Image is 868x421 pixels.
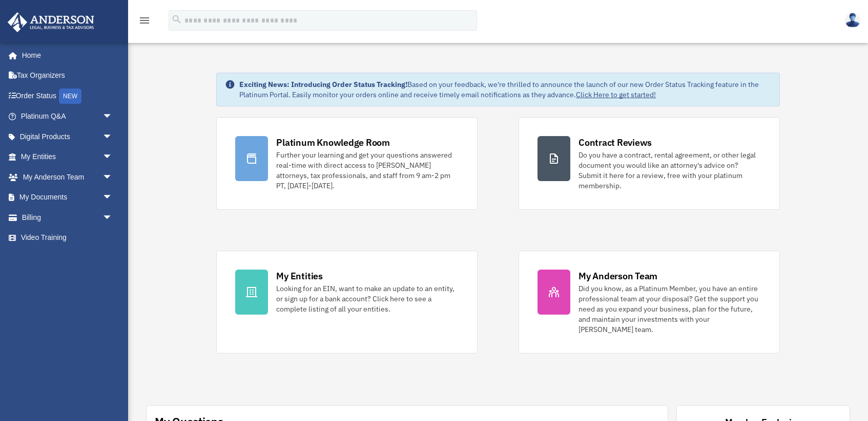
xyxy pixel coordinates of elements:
[239,79,771,100] div: Based on your feedback, we're thrilled to announce the launch of our new Order Status Tracking fe...
[578,136,652,149] div: Contract Reviews
[171,14,182,25] i: search
[7,167,128,187] a: My Anderson Teamarrow_drop_down
[7,207,128,228] a: Billingarrow_drop_down
[7,228,128,248] a: Video Training
[276,283,459,314] div: Looking for an EIN, want to make an update to an entity, or sign up for a bank account? Click her...
[7,147,128,167] a: My Entitiesarrow_drop_down
[102,147,123,168] span: arrow_drop_down
[5,12,97,32] img: Anderson Advisors Platinum Portal
[102,187,123,208] span: arrow_drop_down
[578,270,657,282] div: My Anderson Team
[576,90,656,99] a: Click Here to get started!
[845,13,860,28] img: User Pic
[276,270,322,282] div: My Entities
[276,136,390,149] div: Platinum Knowledge Room
[519,117,780,210] a: Contract Reviews Do you have a contract, rental agreement, or other legal document you would like...
[7,45,123,65] a: Home
[216,117,478,210] a: Platinum Knowledge Room Further your learning and get your questions answered real-time with dire...
[59,88,81,104] div: NEW
[102,167,123,188] span: arrow_drop_down
[578,150,761,191] div: Do you have a contract, rental agreement, or other legal document you would like an attorney's ad...
[7,187,128,208] a: My Documentsarrow_drop_down
[138,14,151,27] i: menu
[519,251,780,353] a: My Anderson Team Did you know, as a Platinum Member, you have an entire professional team at your...
[7,126,128,147] a: Digital Productsarrow_drop_down
[7,106,128,127] a: Platinum Q&Aarrow_drop_down
[239,80,407,89] strong: Exciting News: Introducing Order Status Tracking!
[7,65,128,86] a: Tax Organizers
[216,251,478,353] a: My Entities Looking for an EIN, want to make an update to an entity, or sign up for a bank accoun...
[102,106,123,127] span: arrow_drop_down
[102,126,123,147] span: arrow_drop_down
[578,283,761,335] div: Did you know, as a Platinum Member, you have an entire professional team at your disposal? Get th...
[102,207,123,228] span: arrow_drop_down
[138,18,151,27] a: menu
[276,150,459,191] div: Further your learning and get your questions answered real-time with direct access to [PERSON_NAM...
[7,85,128,106] a: Order StatusNEW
